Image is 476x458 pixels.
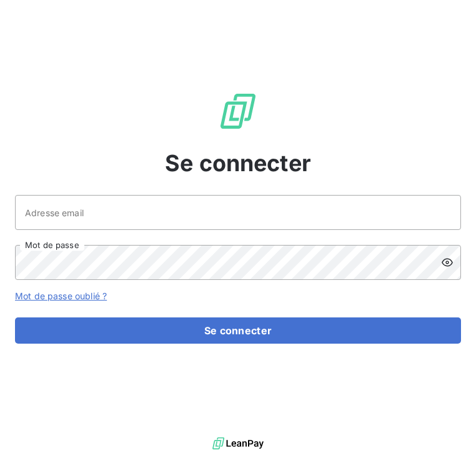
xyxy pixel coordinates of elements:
a: Mot de passe oublié ? [15,291,107,301]
input: placeholder [15,195,461,230]
button: Se connecter [15,317,461,344]
img: logo [212,434,264,453]
img: Logo LeanPay [218,91,258,131]
span: Se connecter [165,146,311,180]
